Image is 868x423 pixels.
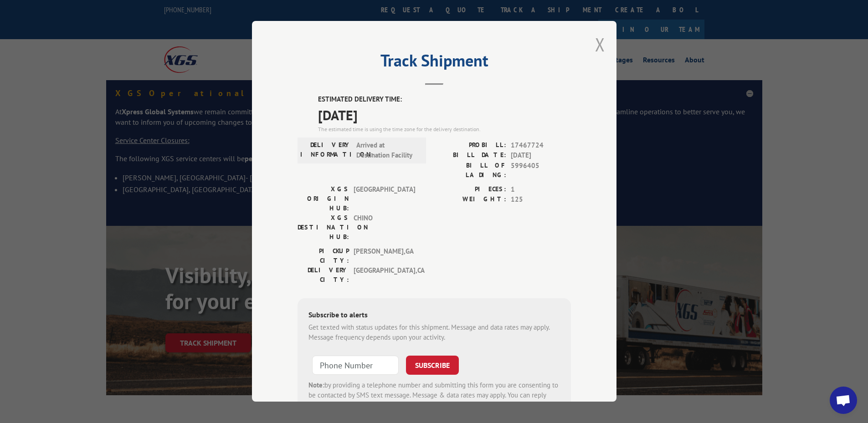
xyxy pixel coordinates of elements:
[434,195,506,205] label: WEIGHT:
[298,213,349,242] label: XGS DESTINATION HUB:
[354,246,415,265] span: [PERSON_NAME] , GA
[312,356,399,375] input: Phone Number
[298,54,571,71] h2: Track Shipment
[308,322,560,343] div: Get texted with status updates for this shipment. Message and data rates may apply. Message frequ...
[406,356,459,375] button: SUBSCRIBE
[298,246,349,265] label: PICKUP CITY:
[318,125,571,133] div: The estimated time is using the time zone for the delivery destination.
[354,184,415,213] span: [GEOGRAPHIC_DATA]
[356,140,418,161] span: Arrived at Destination Facility
[300,140,352,161] label: DELIVERY INFORMATION:
[511,195,571,205] span: 125
[434,161,506,180] label: BILL OF LADING:
[511,184,571,195] span: 1
[434,151,506,161] label: BILL DATE:
[511,161,571,180] span: 5996405
[354,265,415,285] span: [GEOGRAPHIC_DATA] , CA
[354,213,415,242] span: CHINO
[308,380,560,411] div: by providing a telephone number and submitting this form you are consenting to be contacted by SM...
[434,140,506,151] label: PROBILL:
[830,387,857,414] a: Open chat
[308,381,324,389] strong: Note:
[511,151,571,161] span: [DATE]
[595,32,605,56] button: Close modal
[511,140,571,151] span: 17467724
[318,95,571,105] label: ESTIMATED DELIVERY TIME:
[298,265,349,285] label: DELIVERY CITY:
[308,309,560,322] div: Subscribe to alerts
[298,184,349,213] label: XGS ORIGIN HUB:
[318,105,571,125] span: [DATE]
[434,184,506,195] label: PIECES:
